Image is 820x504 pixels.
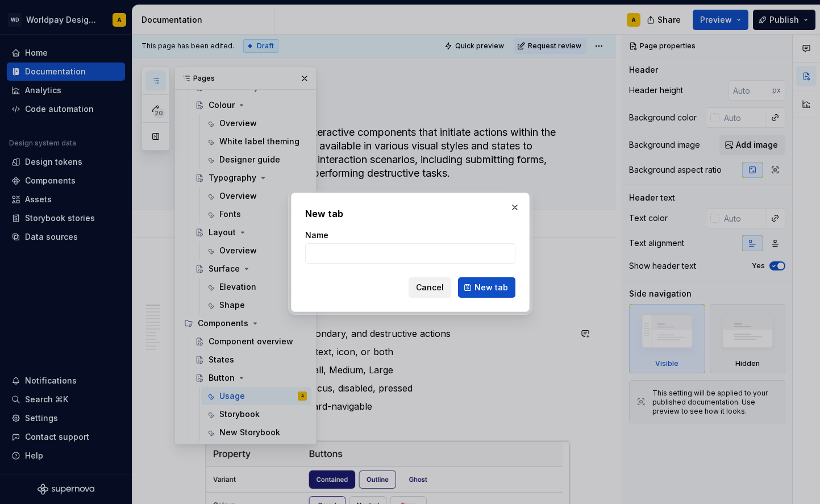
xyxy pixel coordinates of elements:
h2: New tab [305,207,515,220]
label: Name [305,230,328,241]
button: Cancel [409,277,451,298]
span: Cancel [416,282,444,293]
button: New tab [458,277,515,298]
span: New tab [474,282,508,293]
